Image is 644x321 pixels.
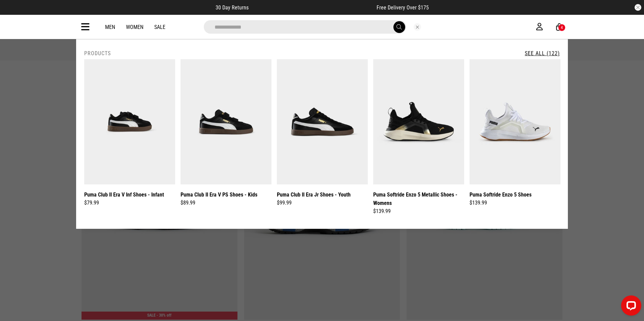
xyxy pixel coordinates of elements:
div: 4 [561,25,563,30]
div: $89.99 [181,199,271,207]
a: See All (122) [525,50,560,57]
h2: Products [84,50,111,57]
a: Puma Club II Era V PS Shoes - Kids [181,190,257,199]
a: Women [126,24,143,30]
span: 30 Day Returns [216,4,249,11]
iframe: Customer reviews powered by Trustpilot [262,4,363,11]
img: Puma Softride Enzo 5 Shoes in White [470,59,560,184]
span: Free Delivery Over $175 [377,4,429,11]
img: Puma Club Ii Era Jr Shoes - Youth in Black [277,59,368,184]
a: Puma Club II Era V Inf Shoes - Infant [84,190,164,199]
a: Sale [154,24,165,30]
div: $79.99 [84,199,175,207]
a: Puma Softride Enzo 5 Shoes [470,190,532,199]
a: Puma Club II Era Jr Shoes - Youth [277,190,351,199]
img: Puma Softride Enzo 5 Metallic Shoes - Womens in Black [373,59,464,184]
a: Puma Softride Enzo 5 Metallic Shoes - Womens [373,190,464,207]
div: $99.99 [277,199,368,207]
img: Puma Club Ii Era V Inf Shoes - Infant in Black [84,59,175,184]
a: 4 [556,24,562,31]
button: Close search [414,23,421,31]
div: $139.99 [470,199,560,207]
div: $139.99 [373,207,464,215]
img: Puma Club Ii Era V Ps Shoes - Kids in Black [181,59,271,184]
iframe: LiveChat chat widget [616,293,644,321]
a: Men [105,24,115,30]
